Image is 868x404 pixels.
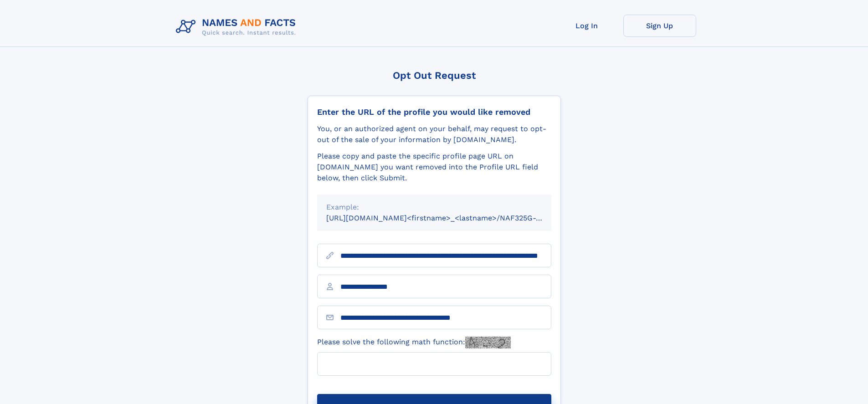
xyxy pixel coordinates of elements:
a: Log In [550,15,623,37]
div: Opt Out Request [308,70,561,81]
label: Please solve the following math function: [317,337,511,348]
small: [URL][DOMAIN_NAME]<firstname>_<lastname>/NAF325G-xxxxxxxx [326,214,569,222]
a: Sign Up [623,15,696,37]
div: Please copy and paste the specific profile page URL on [DOMAIN_NAME] you want removed into the Pr... [317,151,551,184]
div: Enter the URL of the profile you would like removed [317,107,551,117]
div: You, or an authorized agent on your behalf, may request to opt-out of the sale of your informatio... [317,123,551,145]
img: Logo Names and Facts [172,15,303,39]
div: Example: [326,202,542,213]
